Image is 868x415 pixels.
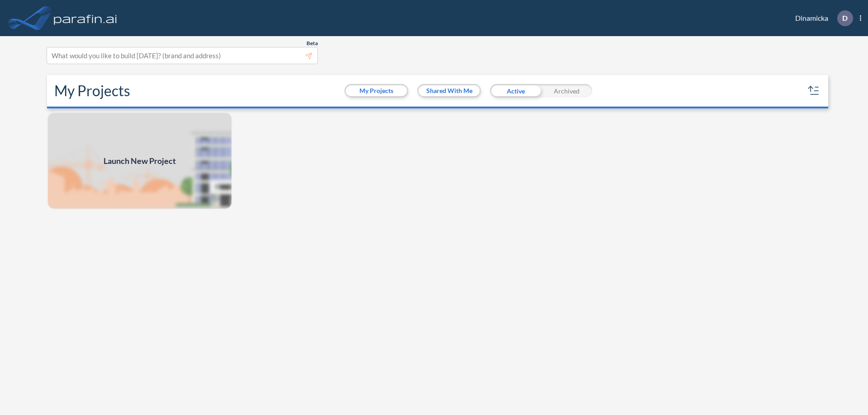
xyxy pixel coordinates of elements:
[104,155,176,167] span: Launch New Project
[346,85,407,96] button: My Projects
[490,84,541,98] div: Active
[419,85,480,96] button: Shared With Me
[54,82,130,99] h2: My Projects
[47,112,232,210] a: Launch New Project
[842,14,848,22] p: D
[47,112,232,210] img: add
[307,40,318,47] span: Beta
[541,84,592,98] div: Archived
[782,10,861,26] div: Dinamicka
[807,84,821,98] button: sort
[52,9,119,27] img: logo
